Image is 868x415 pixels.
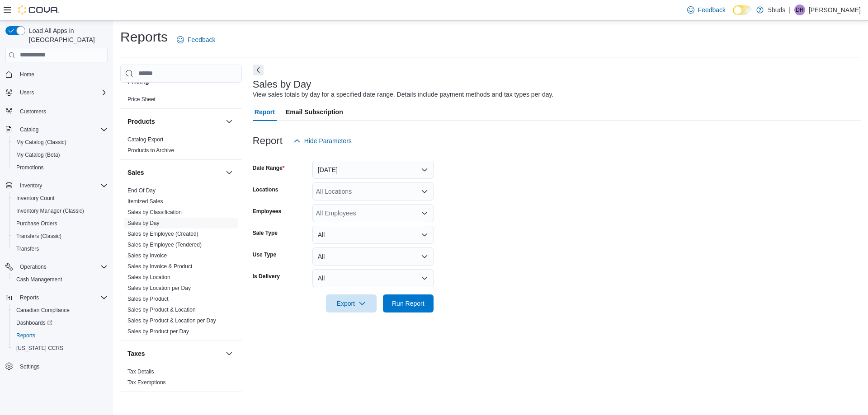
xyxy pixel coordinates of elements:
span: Sales by Location per Day [127,284,191,292]
a: Sales by Product & Location [127,307,196,313]
span: My Catalog (Classic) [16,139,66,146]
a: Sales by Day [127,220,160,226]
div: Taxes [120,366,242,392]
div: Products [120,134,242,159]
button: [DATE] [312,161,434,179]
span: Email Subscription [286,103,343,121]
h3: Products [127,117,155,126]
button: Pricing [224,76,235,87]
span: Transfers (Classic) [13,231,108,242]
span: Inventory Manager (Classic) [16,207,84,214]
span: Users [20,89,34,96]
span: Reports [20,294,39,301]
a: Transfers [13,243,42,254]
span: Catalog [20,126,38,133]
span: Sales by Day [127,219,160,227]
a: Price Sheet [127,96,156,103]
a: Products to Archive [127,147,174,154]
span: Inventory [16,180,108,191]
label: Sale Type [253,229,278,237]
span: Tax Exemptions [127,379,166,386]
a: Home [16,69,38,80]
span: Report [255,103,275,121]
button: Inventory Manager (Classic) [9,205,111,217]
label: Is Delivery [253,273,280,280]
button: Operations [16,261,50,272]
button: Reports [16,292,42,303]
span: Reports [13,330,108,341]
span: Promotions [13,162,108,173]
button: Transfers [9,242,111,255]
button: Run Report [383,294,434,312]
a: [US_STATE] CCRS [13,343,67,354]
a: Itemized Sales [127,198,163,205]
a: Sales by Employee (Tendered) [127,242,202,248]
span: Feedback [188,35,215,44]
a: Sales by Invoice & Product [127,263,192,270]
a: Feedback [173,31,219,49]
a: Sales by Product per Day [127,328,189,335]
div: Dawn Richmond [794,5,805,15]
a: End Of Day [127,187,156,194]
button: Sales [127,168,222,177]
h1: Reports [120,28,168,46]
button: Operations [2,261,111,273]
span: Transfers [13,243,108,254]
p: [PERSON_NAME] [809,5,861,15]
span: Products to Archive [127,147,174,154]
span: Tax Details [127,368,154,375]
button: Transfers (Classic) [9,230,111,242]
span: Operations [20,263,47,270]
button: Inventory Count [9,192,111,205]
span: [US_STATE] CCRS [16,345,63,352]
button: Settings [2,360,111,373]
span: Inventory [20,182,42,189]
span: Inventory Count [16,195,55,202]
span: My Catalog (Classic) [13,137,108,148]
button: [US_STATE] CCRS [9,342,111,354]
span: Transfers (Classic) [16,233,61,240]
button: Export [326,294,377,312]
span: Sales by Employee (Created) [127,230,198,238]
img: Cova [18,5,59,14]
label: Locations [253,186,278,193]
span: Sales by Invoice [127,252,167,259]
label: Use Type [253,251,276,258]
label: Date Range [253,164,285,172]
label: Employees [253,208,281,215]
button: Taxes [127,349,222,358]
div: Pricing [120,94,242,108]
a: Cash Management [13,274,66,285]
div: View sales totals by day for a specified date range. Details include payment methods and tax type... [253,90,554,99]
button: Sales [224,167,235,178]
span: Catalog Export [127,136,163,143]
a: My Catalog (Classic) [13,137,70,148]
button: Home [2,68,111,81]
span: Customers [20,108,46,115]
a: Settings [16,361,43,372]
span: Canadian Compliance [13,305,108,316]
a: Sales by Employee (Created) [127,231,198,237]
span: Price Sheet [127,96,156,103]
button: Inventory [2,179,111,192]
input: Dark Mode [733,5,752,15]
span: Load All Apps in [GEOGRAPHIC_DATA] [25,26,108,44]
button: My Catalog (Beta) [9,149,111,161]
span: Operations [16,261,108,272]
a: Tax Exemptions [127,379,166,386]
p: | [789,5,791,15]
span: End Of Day [127,187,156,194]
a: Sales by Invoice [127,252,167,259]
a: Catalog Export [127,136,163,143]
span: Sales by Employee (Tendered) [127,241,202,248]
button: Cash Management [9,273,111,286]
div: Sales [120,185,242,340]
button: Open list of options [421,188,428,195]
a: Tax Details [127,368,154,375]
h3: Taxes [127,349,145,358]
button: Products [224,116,235,127]
h3: Sales [127,168,144,177]
span: My Catalog (Beta) [13,149,108,160]
span: Settings [16,361,108,372]
button: Catalog [2,123,111,136]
